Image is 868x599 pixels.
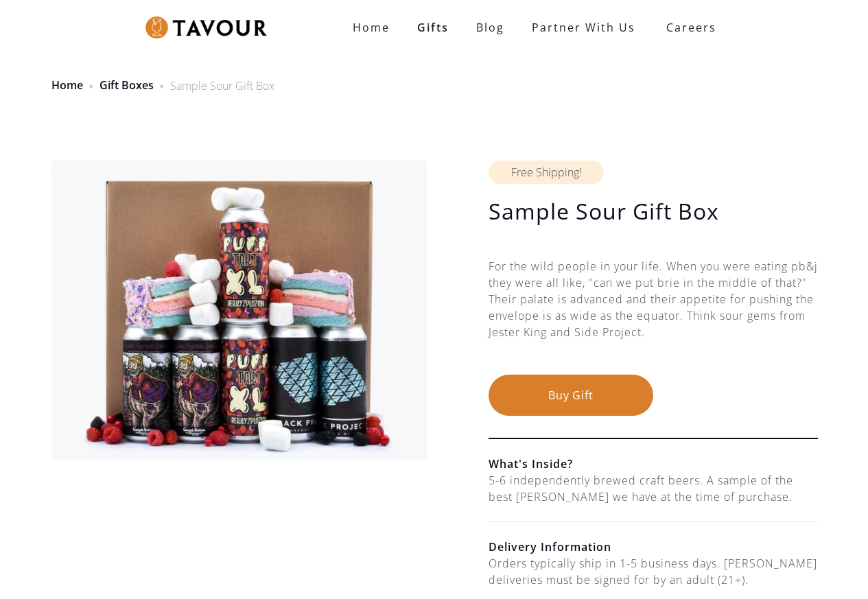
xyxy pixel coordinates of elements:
a: Home [339,14,403,41]
a: partner with us [518,14,649,41]
strong: Careers [666,14,716,41]
h6: What's Inside? [489,456,818,472]
a: Gift Boxes [99,78,154,93]
div: For the wild people in your life. When you were eating pb&j they were all like, "can we put brie ... [489,258,818,375]
div: Sample Sour Gift Box [170,78,274,94]
a: Gifts [403,14,462,41]
h6: Delivery Information [489,539,818,555]
h1: Sample Sour Gift Box [489,198,818,225]
a: Blog [462,14,518,41]
div: 5-6 independently brewed craft beers. A sample of the best [PERSON_NAME] we have at the time of p... [489,472,818,505]
button: Buy Gift [489,375,653,416]
div: Free Shipping! [489,161,604,184]
div: Orders typically ship in 1-5 business days. [PERSON_NAME] deliveries must be signed for by an adu... [489,555,818,588]
strong: Home [353,20,390,35]
a: Home [51,78,83,93]
a: Careers [649,8,727,47]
